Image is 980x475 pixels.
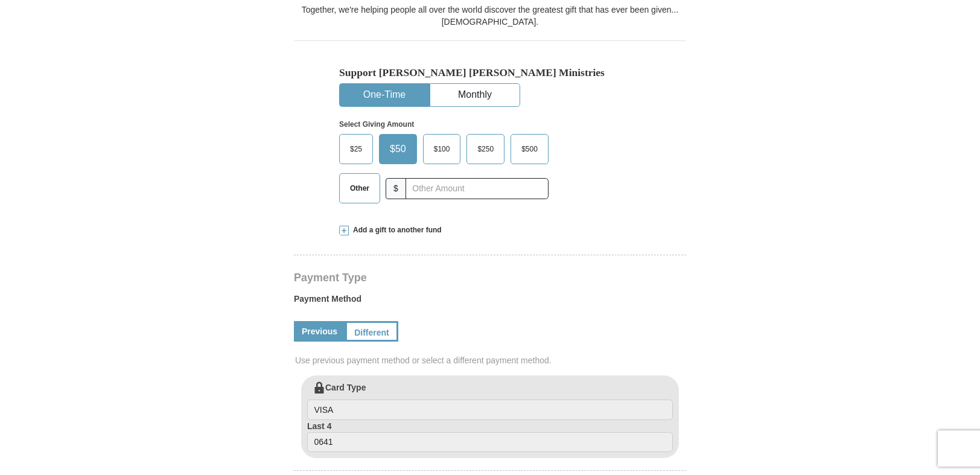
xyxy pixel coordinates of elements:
[344,140,368,158] span: $25
[515,140,544,158] span: $500
[340,84,429,106] button: One-Time
[307,381,673,420] label: Card Type
[344,179,375,197] span: Other
[294,273,686,282] h4: Payment Type
[295,354,687,366] span: Use previous payment method or select a different payment method.
[307,420,673,453] label: Last 4
[428,140,456,158] span: $100
[384,140,412,158] span: $50
[339,120,414,129] strong: Select Giving Amount
[386,178,406,199] span: $
[294,4,686,28] div: Together, we're helping people all over the world discover the greatest gift that has ever been g...
[430,84,520,106] button: Monthly
[294,321,345,342] a: Previous
[307,400,673,420] input: Card Type
[349,225,442,235] span: Add a gift to another fund
[294,293,686,311] label: Payment Method
[471,140,500,158] span: $250
[345,321,398,342] a: Different
[406,178,549,199] input: Other Amount
[307,432,673,453] input: Last 4
[339,66,641,79] h5: Support [PERSON_NAME] [PERSON_NAME] Ministries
